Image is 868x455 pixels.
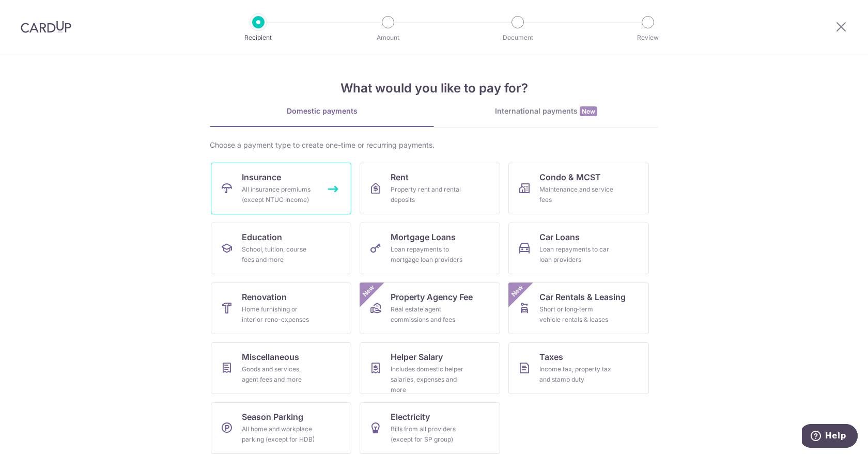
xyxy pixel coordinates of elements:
[508,163,649,214] a: Condo & MCSTMaintenance and service fees
[23,7,44,17] span: Help
[539,351,563,363] span: Taxes
[539,184,614,205] div: Maintenance and service fees
[211,163,351,214] a: InsuranceAll insurance premiums (except NTUC Income)
[242,184,316,205] div: All insurance premiums (except NTUC Income)
[360,283,500,334] a: Property Agency FeeReal estate agent commissions and feesNew
[508,283,649,334] a: Car Rentals & LeasingShort or long‑term vehicle rentals & leasesNew
[210,140,658,150] div: Choose a payment type to create one-time or recurring payments.
[242,411,303,423] span: Season Parking
[242,351,299,363] span: Miscellaneous
[391,424,465,445] div: Bills from all providers (except for SP group)
[391,364,465,395] div: Includes domestic helper salaries, expenses and more
[508,223,649,274] a: Car LoansLoan repayments to car loan providers
[360,283,377,300] span: New
[391,411,430,423] span: Electricity
[539,291,626,303] span: Car Rentals & Leasing
[580,106,597,116] span: New
[211,342,351,394] a: MiscellaneousGoods and services, agent fees and more
[509,283,526,300] span: New
[539,244,614,265] div: Loan repayments to car loan providers
[242,291,287,303] span: Renovation
[391,304,465,325] div: Real estate agent commissions and fees
[242,364,316,385] div: Goods and services, agent fees and more
[539,304,614,325] div: Short or long‑term vehicle rentals & leases
[391,171,409,183] span: Rent
[479,33,556,43] p: Document
[391,291,473,303] span: Property Agency Fee
[539,231,580,243] span: Car Loans
[391,351,443,363] span: Helper Salary
[211,402,351,454] a: Season ParkingAll home and workplace parking (except for HDB)
[539,364,614,385] div: Income tax, property tax and stamp duty
[21,21,71,33] img: CardUp
[508,342,649,394] a: TaxesIncome tax, property tax and stamp duty
[242,244,316,265] div: School, tuition, course fees and more
[210,79,658,98] h4: What would you like to pay for?
[391,184,465,205] div: Property rent and rental deposits
[360,163,500,214] a: RentProperty rent and rental deposits
[242,171,281,183] span: Insurance
[220,33,297,43] p: Recipient
[539,171,601,183] span: Condo & MCST
[391,231,456,243] span: Mortgage Loans
[242,424,316,445] div: All home and workplace parking (except for HDB)
[242,304,316,325] div: Home furnishing or interior reno-expenses
[360,223,500,274] a: Mortgage LoansLoan repayments to mortgage loan providers
[210,106,434,116] div: Domestic payments
[610,33,686,43] p: Review
[211,223,351,274] a: EducationSchool, tuition, course fees and more
[350,33,426,43] p: Amount
[434,106,658,117] div: International payments
[360,342,500,394] a: Helper SalaryIncludes domestic helper salaries, expenses and more
[802,424,858,450] iframe: Opens a widget where you can find more information
[242,231,282,243] span: Education
[391,244,465,265] div: Loan repayments to mortgage loan providers
[211,283,351,334] a: RenovationHome furnishing or interior reno-expenses
[360,402,500,454] a: ElectricityBills from all providers (except for SP group)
